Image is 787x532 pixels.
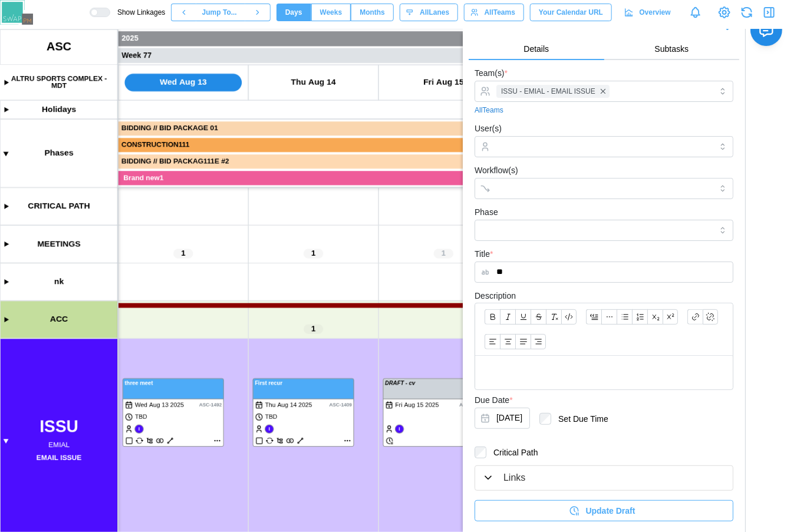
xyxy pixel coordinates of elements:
[601,309,617,325] button: Horizontal line
[351,4,394,21] button: Months
[739,4,755,21] button: Refresh Grid
[716,4,733,21] a: View Project
[475,123,502,136] label: User(s)
[539,4,603,21] span: Your Calendar URL
[360,4,385,21] span: Months
[320,4,343,21] span: Weeks
[531,334,546,349] button: Align text: right
[500,334,515,349] button: Align text: center
[503,471,525,485] div: Links
[515,334,531,349] button: Align text: justify
[475,394,513,407] label: Due Date
[475,105,503,116] a: All Teams
[647,309,663,325] button: Subscript
[530,4,612,21] button: Your Calendar URL
[196,4,245,21] button: Jump To...
[475,206,498,219] label: Phase
[654,45,689,53] span: Subtasks
[485,309,500,325] button: Bold
[546,309,561,325] button: Clear formatting
[686,2,706,22] a: Notifications
[687,309,703,325] button: Link
[475,290,516,303] label: Description
[486,447,538,458] label: Critical Path
[485,4,515,21] span: All Teams
[202,4,237,21] span: Jump To...
[500,309,515,325] button: Italic
[475,164,518,177] label: Workflow(s)
[276,4,311,21] button: Days
[703,309,718,325] button: Remove link
[485,334,500,349] button: Align text: left
[285,4,302,21] span: Days
[420,4,449,21] span: All Lanes
[586,309,601,325] button: Blockquote
[110,8,165,17] span: Show Linkages
[501,86,595,97] span: ISSU - EMIAL - EMAIL ISSUE
[585,501,635,521] span: Update Draft
[475,248,493,261] label: Title
[640,4,671,21] span: Overview
[551,413,608,425] label: Set Due Time
[400,4,458,21] button: AllLanes
[761,4,778,21] button: Close Drawer
[475,500,733,521] button: Update Draft
[311,4,351,21] button: Weeks
[523,45,549,53] span: Details
[464,4,524,21] button: AllTeams
[561,309,577,325] button: Code
[531,309,546,325] button: Strikethrough
[515,309,531,325] button: Underline
[618,4,680,21] a: Overview
[475,408,530,429] button: Aug 21, 2025
[663,309,678,325] button: Superscript
[475,466,733,490] button: Links
[617,309,632,325] button: Bullet list
[475,67,508,80] label: Team(s)
[632,309,647,325] button: Ordered list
